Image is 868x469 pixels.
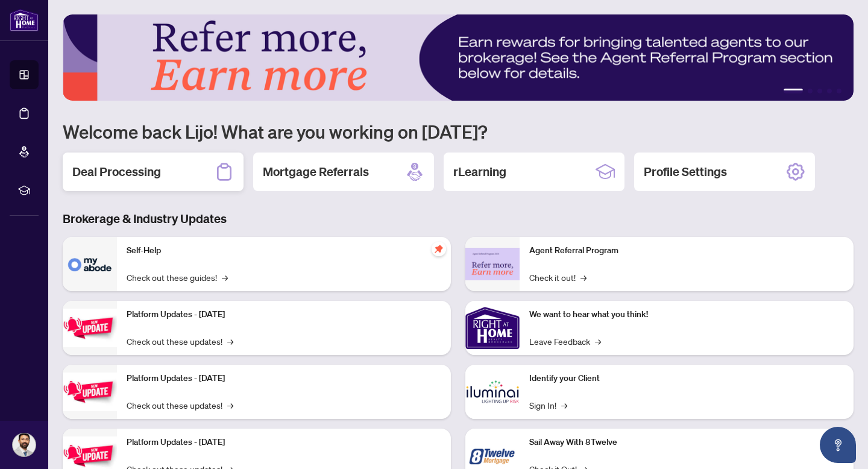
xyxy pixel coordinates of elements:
[453,163,506,180] h2: rLearning
[263,163,369,180] h2: Mortgage Referrals
[63,237,117,291] img: Self-Help
[127,308,441,321] p: Platform Updates - [DATE]
[63,210,854,227] h3: Brokerage & Industry Updates
[63,120,854,143] h1: Welcome back Lijo! What are you working on [DATE]?
[127,271,228,284] a: Check out these guides!→
[827,89,832,93] button: 4
[529,436,844,449] p: Sail Away With 8Twelve
[465,301,520,355] img: We want to hear what you think!
[222,271,228,284] span: →
[63,14,854,101] img: Slide 0
[529,244,844,257] p: Agent Referral Program
[820,427,856,463] button: Open asap
[127,398,233,412] a: Check out these updates!→
[10,9,39,31] img: logo
[13,433,36,456] img: Profile Icon
[529,372,844,385] p: Identify your Client
[465,248,520,281] img: Agent Referral Program
[227,398,233,412] span: →
[127,372,441,385] p: Platform Updates - [DATE]
[227,335,233,348] span: →
[72,163,161,180] h2: Deal Processing
[817,89,822,93] button: 3
[465,365,520,419] img: Identify your Client
[529,398,567,412] a: Sign In!→
[837,89,841,93] button: 5
[529,308,844,321] p: We want to hear what you think!
[127,335,233,348] a: Check out these updates!→
[580,271,587,284] span: →
[432,242,446,256] span: pushpin
[595,335,601,348] span: →
[63,309,117,347] img: Platform Updates - July 21, 2025
[784,89,803,93] button: 1
[644,163,727,180] h2: Profile Settings
[808,89,813,93] button: 2
[127,436,441,449] p: Platform Updates - [DATE]
[561,398,567,412] span: →
[63,373,117,411] img: Platform Updates - July 8, 2025
[127,244,441,257] p: Self-Help
[529,335,601,348] a: Leave Feedback→
[529,271,587,284] a: Check it out!→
